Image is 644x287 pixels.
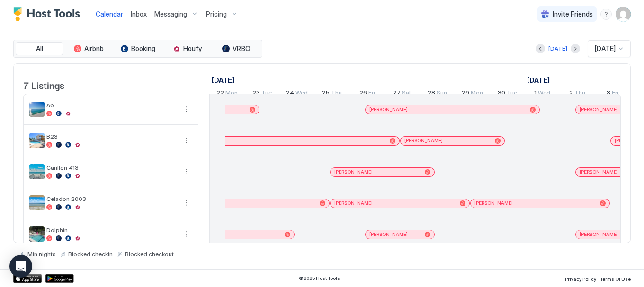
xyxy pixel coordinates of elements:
span: 23 [252,89,260,99]
span: A6 [46,102,177,109]
button: Houfy [163,42,211,55]
span: 2 [569,89,573,99]
button: VRBO [213,42,260,55]
button: All [16,42,63,55]
div: menu [181,197,192,209]
span: Inbox [131,10,147,18]
a: October 3, 2025 [604,87,621,101]
span: 30 [498,89,505,99]
span: 26 [359,89,367,99]
span: Tue [261,89,272,99]
span: 24 [286,89,294,99]
span: Fri [368,89,375,99]
div: listing image [29,133,45,148]
span: [DATE] [595,44,616,53]
button: More options [181,228,192,240]
a: Inbox [131,9,147,19]
span: Airbnb [84,44,104,53]
span: Dolphin [46,226,177,234]
span: [PERSON_NAME] [580,169,618,175]
button: Airbnb [65,42,112,55]
span: Tue [507,89,517,99]
span: All [36,44,43,53]
span: Messaging [154,10,187,18]
span: 25 [322,89,330,99]
div: menu [600,9,612,20]
a: Google Play Store [45,274,74,283]
a: Privacy Policy [565,273,596,283]
span: VRBO [233,44,250,53]
div: menu [181,104,192,115]
a: Calendar [96,9,123,19]
div: menu [181,166,192,177]
span: [PERSON_NAME] [369,231,408,237]
a: September 25, 2025 [320,87,344,101]
a: October 1, 2025 [532,87,553,101]
span: 7 Listings [23,78,64,92]
a: September 28, 2025 [425,87,449,101]
button: More options [181,104,192,115]
span: Min nights [27,251,56,258]
span: Mon [225,89,238,99]
button: Previous month [536,44,545,53]
span: 3 [607,89,610,99]
div: [DATE] [548,44,567,53]
a: September 29, 2025 [459,87,485,101]
div: listing image [29,195,45,210]
span: Celadon 2003 [46,195,177,202]
span: [PERSON_NAME] [334,200,373,206]
a: September 22, 2025 [209,73,237,87]
span: Privacy Policy [565,276,596,282]
span: 29 [462,89,469,99]
span: Terms Of Use [600,276,631,282]
span: 22 [216,89,224,99]
a: September 27, 2025 [391,87,413,101]
span: Houfy [183,44,202,53]
span: 28 [428,89,435,99]
button: Next month [571,44,580,53]
span: Wed [295,89,308,99]
span: Invite Friends [553,10,593,18]
span: Thu [331,89,342,99]
span: Booking [131,44,155,53]
span: Mon [471,89,483,99]
span: Carillon 413 [46,164,177,171]
button: More options [181,135,192,146]
span: 27 [393,89,401,99]
span: Fri [612,89,618,99]
span: [PERSON_NAME] [334,169,373,175]
span: Sat [402,89,411,99]
span: Blocked checkout [125,251,174,258]
div: Open Intercom Messenger [9,255,32,278]
span: Thu [574,89,585,99]
a: Host Tools Logo [13,7,84,21]
span: Calendar [96,10,123,18]
a: September 23, 2025 [250,87,274,101]
a: September 24, 2025 [284,87,310,101]
span: Wed [538,89,550,99]
a: App Store [13,274,42,283]
a: October 2, 2025 [567,87,588,101]
span: 1 [534,89,537,99]
span: [PERSON_NAME] [474,200,513,206]
a: October 1, 2025 [525,73,552,87]
a: Terms Of Use [600,273,631,283]
div: listing image [29,226,45,242]
span: B23 [46,133,177,140]
a: September 30, 2025 [495,87,519,101]
span: [PERSON_NAME] [580,231,618,237]
div: menu [181,228,192,240]
span: [PERSON_NAME] [404,138,443,144]
span: [PERSON_NAME] [369,106,408,113]
div: User profile [616,7,631,22]
span: Blocked checkin [68,251,113,258]
button: [DATE] [547,43,569,54]
div: listing image [29,102,45,117]
div: listing image [29,164,45,179]
button: More options [181,197,192,209]
span: Sun [437,89,447,99]
button: More options [181,166,192,177]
